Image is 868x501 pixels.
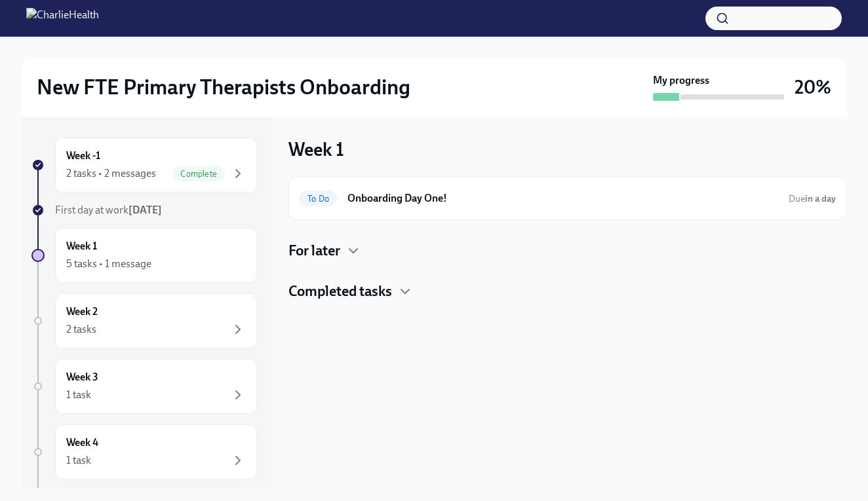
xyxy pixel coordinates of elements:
[31,424,257,479] a: Week 41 task
[31,293,257,348] a: Week 22 tasks
[288,282,847,301] div: Completed tasks
[288,241,340,261] h4: For later
[172,169,225,179] span: Complete
[66,239,97,253] h6: Week 1
[347,191,778,206] h6: Onboarding Day One!
[795,75,831,99] h3: 20%
[31,228,257,283] a: Week 15 tasks • 1 message
[288,138,344,161] h3: Week 1
[789,193,836,204] span: Due
[66,388,91,402] div: 1 task
[128,204,162,216] strong: [DATE]
[300,188,836,209] a: To DoOnboarding Day One!Duein a day
[653,73,709,88] strong: My progress
[300,194,337,204] span: To Do
[66,305,98,319] h6: Week 2
[31,138,257,193] a: Week -12 tasks • 2 messagesComplete
[66,149,100,163] h6: Week -1
[26,8,99,29] img: CharlieHealth
[66,436,98,450] h6: Week 4
[66,322,96,337] div: 2 tasks
[66,257,151,271] div: 5 tasks • 1 message
[31,359,257,414] a: Week 31 task
[805,193,836,204] strong: in a day
[66,370,98,384] h6: Week 3
[288,241,847,261] div: For later
[66,453,91,468] div: 1 task
[31,203,257,217] a: First day at work[DATE]
[37,74,410,100] h2: New FTE Primary Therapists Onboarding
[55,204,162,216] span: First day at work
[66,166,156,181] div: 2 tasks • 2 messages
[789,193,836,205] span: September 10th, 2025 07:00
[288,282,392,301] h4: Completed tasks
